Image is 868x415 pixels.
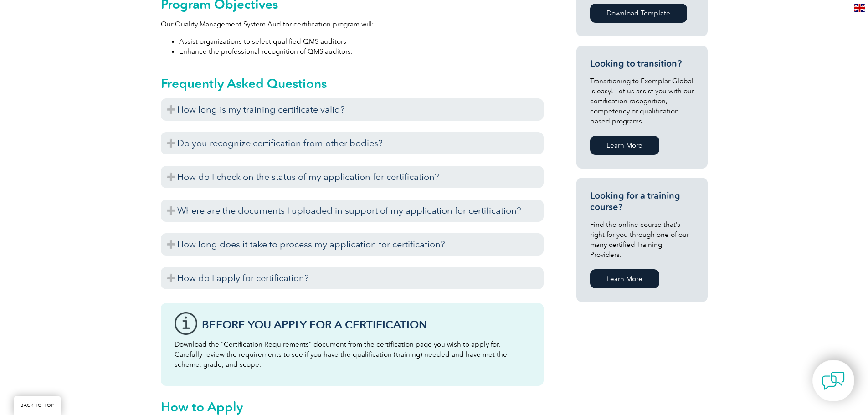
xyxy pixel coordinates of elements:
h2: How to Apply [161,400,544,414]
p: Download the “Certification Requirements” document from the certification page you wish to apply ... [175,339,530,369]
li: Assist organizations to select qualified QMS auditors [179,36,544,46]
h2: Frequently Asked Questions [161,76,544,91]
h3: How do I check on the status of my application for certification? [161,166,544,188]
p: Find the online course that’s right for you through one of our many certified Training Providers. [590,220,694,260]
p: Transitioning to Exemplar Global is easy! Let us assist you with our certification recognition, c... [590,76,694,126]
h3: How do I apply for certification? [161,267,544,289]
h3: How long is my training certificate valid? [161,98,544,121]
h3: Where are the documents I uploaded in support of my application for certification? [161,200,544,222]
a: BACK TO TOP [14,396,61,415]
img: contact-chat.png [822,369,845,392]
a: Learn More [590,136,659,155]
h3: Do you recognize certification from other bodies? [161,132,544,154]
a: Learn More [590,269,659,288]
p: Our Quality Management System Auditor certification program will: [161,19,544,29]
h3: Looking for a training course? [590,190,694,213]
img: en [854,4,865,12]
a: Download Template [590,4,687,23]
h3: Looking to transition? [590,58,694,69]
h3: How long does it take to process my application for certification? [161,233,544,256]
li: Enhance the professional recognition of QMS auditors. [179,46,544,56]
h3: Before You Apply For a Certification [202,319,530,330]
